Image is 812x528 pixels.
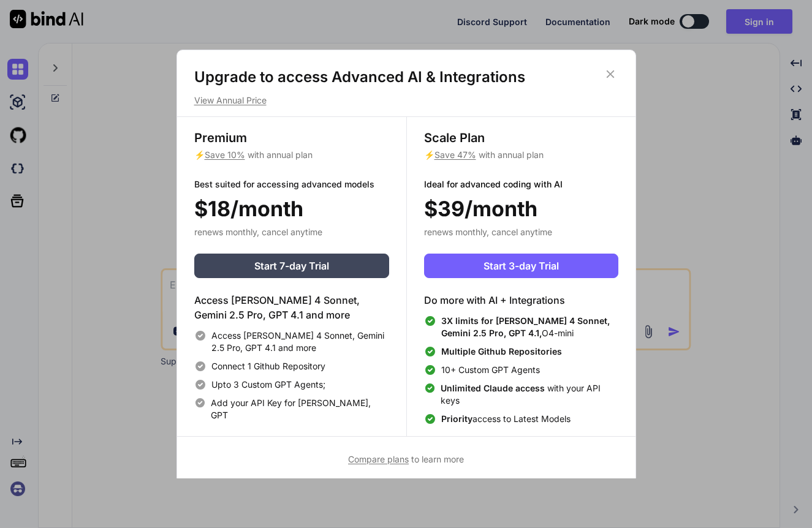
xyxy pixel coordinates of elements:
span: to learn more [348,454,464,464]
h3: Scale Plan [424,129,618,146]
button: Start 3-day Trial [424,254,618,278]
p: ⚡ with annual plan [424,149,618,161]
span: Start 7-day Trial [254,258,329,273]
span: with your API keys [441,382,618,407]
span: renews monthly, cancel anytime [194,227,322,237]
h4: Access [PERSON_NAME] 4 Sonnet, Gemini 2.5 Pro, GPT 4.1 and more [194,293,389,322]
p: Best suited for accessing advanced models [194,178,389,190]
span: $18/month [194,193,303,224]
p: View Annual Price [194,94,618,107]
button: Start 7-day Trial [194,254,389,278]
span: Upto 3 Custom GPT Agents; [211,379,325,391]
p: ⚡ with annual plan [194,149,389,161]
h1: Upgrade to access Advanced AI & Integrations [194,67,618,87]
span: Unlimited Claude access [441,383,547,393]
span: O4-mini [441,315,618,339]
span: access to Latest Models [441,413,571,425]
span: Priority [441,413,472,424]
h3: Premium [194,129,389,146]
span: 3X limits for [PERSON_NAME] 4 Sonnet, Gemini 2.5 Pro, GPT 4.1, [441,315,610,338]
span: renews monthly, cancel anytime [424,227,552,237]
p: Ideal for advanced coding with AI [424,178,618,190]
span: Add your API Key for [PERSON_NAME], GPT [211,397,389,421]
span: Compare plans [348,454,409,464]
span: Connect 1 Github Repository [211,360,325,372]
span: Save 10% [205,149,245,160]
h4: Do more with AI + Integrations [424,293,618,307]
span: 10+ Custom GPT Agents [441,364,540,376]
span: Save 47% [434,149,476,160]
span: Multiple Github Repositories [441,346,562,356]
span: $39/month [424,193,537,224]
span: Start 3-day Trial [484,258,559,273]
span: Access [PERSON_NAME] 4 Sonnet, Gemini 2.5 Pro, GPT 4.1 and more [211,330,389,354]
